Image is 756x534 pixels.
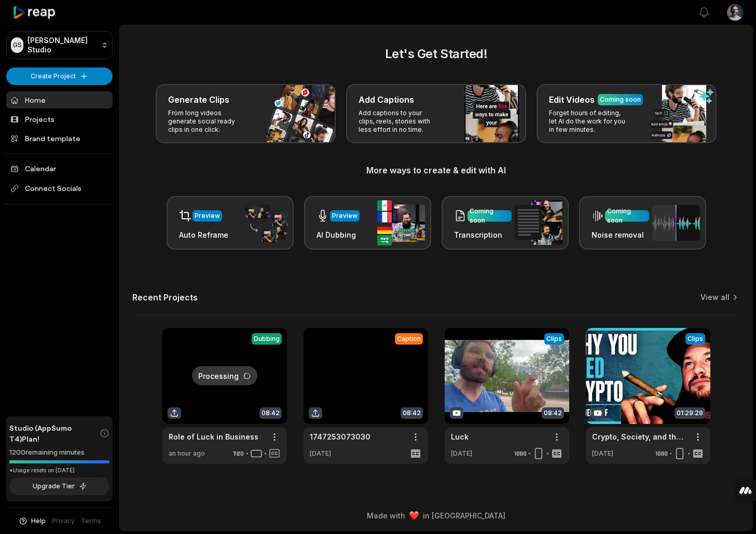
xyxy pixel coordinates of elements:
h3: AI Dubbing [317,229,360,240]
a: Projects [6,111,113,128]
button: Help [18,516,46,526]
a: Terms [81,516,101,526]
div: Coming soon [607,207,647,225]
button: Create Project [6,67,113,85]
a: Luck [451,431,469,442]
h3: Edit Videos [549,93,595,106]
a: Brand template [6,130,113,147]
div: Made with in [GEOGRAPHIC_DATA] [129,510,743,521]
h2: Let's Get Started! [132,45,740,63]
h3: Add Captions [359,93,414,106]
a: Role of Luck in Business [169,431,258,442]
a: View all [700,292,730,303]
a: Calendar [6,160,113,177]
div: 1200 remaining minutes [9,447,109,458]
img: heart emoji [409,511,419,521]
span: Connect Socials [6,179,113,198]
button: Upgrade Tier [9,477,109,495]
h3: More ways to create & edit with AI [132,164,740,176]
img: noise_removal.png [652,205,700,241]
span: Help [31,516,46,526]
div: Coming soon [470,207,510,225]
a: Crypto, Society, and the Future of Technology - Coffee with [PERSON_NAME] - Ep 1 [592,431,688,442]
h3: Auto Reframe [179,229,228,240]
div: Preview [332,211,358,221]
div: Coming soon [600,95,641,104]
a: 1747253073030 [310,431,370,442]
h3: Generate Clips [168,93,229,106]
img: auto_reframe.png [240,203,287,243]
a: Home [6,91,113,108]
p: Forget hours of editing, let AI do the work for you in few minutes. [549,109,629,134]
p: Add captions to your clips, reels, stories with less effort in no time. [359,109,439,134]
p: From long videos generate social ready clips in one click. [168,109,249,134]
h3: Noise removal [592,229,649,240]
h2: Recent Projects [132,292,198,303]
img: transcription.png [515,200,562,245]
a: Privacy [52,516,75,526]
div: *Usage resets on [DATE] [9,467,109,474]
div: GS [11,37,23,53]
img: ai_dubbing.png [377,200,425,245]
span: Studio (AppSumo T4) Plan! [9,422,100,444]
div: Preview [195,211,220,221]
h3: Transcription [454,229,512,240]
p: [PERSON_NAME] Studio [28,36,97,54]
